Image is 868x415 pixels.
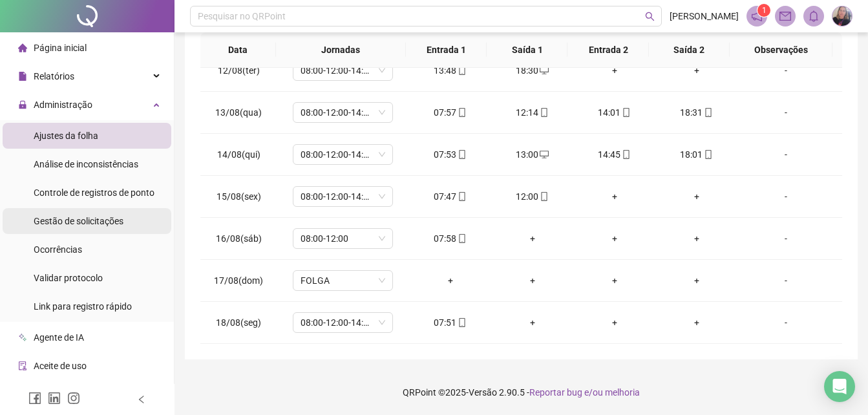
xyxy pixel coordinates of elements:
div: + [584,231,645,246]
span: FOLGA [301,271,385,290]
div: 07:53 [419,147,481,162]
th: Saída 2 [649,32,730,68]
div: - [748,315,824,330]
div: 07:57 [419,105,481,120]
div: 13:48 [419,63,481,78]
span: bell [808,10,820,22]
span: mobile [538,192,549,201]
div: + [502,231,563,246]
div: 07:58 [419,231,481,246]
img: 75829 [832,6,852,26]
span: mobile [538,108,549,117]
span: Aceite de uso [34,361,87,371]
div: + [584,315,645,330]
span: mobile [620,108,631,117]
span: mobile [620,150,631,159]
span: mobile [456,66,467,75]
span: desktop [538,66,549,75]
th: Jornadas [276,32,407,68]
span: audit [18,361,27,370]
th: Data [200,32,276,68]
div: + [666,273,727,288]
div: - [748,147,824,162]
footer: QRPoint © 2025 - 2.90.5 - [175,370,868,415]
div: 14:45 [584,147,645,162]
div: + [666,315,727,330]
div: + [584,63,645,78]
span: 1 [762,6,767,15]
span: instagram [67,392,80,405]
div: + [584,189,645,204]
span: desktop [538,150,549,159]
div: 12:14 [502,105,563,120]
span: 08:00-12:00 [301,229,385,248]
div: + [666,231,727,246]
div: 18:31 [666,105,727,120]
span: Agente de IA [34,332,84,343]
div: + [419,273,481,288]
span: file [18,72,27,81]
span: 08:00-12:00-14:00-18:00 [301,61,385,80]
div: - [748,189,824,204]
div: 13:00 [502,147,563,162]
div: + [584,273,645,288]
th: Entrada 2 [567,32,648,68]
div: - [748,63,824,78]
span: mobile [456,318,467,327]
sup: 1 [757,4,770,17]
span: search [645,12,655,21]
span: Link para registro rápido [34,301,132,312]
span: mobile [456,150,467,159]
span: Reportar bug e/ou melhoria [529,387,640,398]
span: mobile [456,108,467,117]
div: - [748,273,824,288]
span: lock [18,100,27,109]
div: 18:30 [502,63,563,78]
span: mobile [456,234,467,243]
span: mail [779,10,791,22]
span: left [137,395,146,404]
div: 12:00 [502,189,563,204]
th: Entrada 1 [406,32,487,68]
div: - [748,231,824,246]
div: + [502,273,563,288]
span: mobile [703,108,713,117]
div: Open Intercom Messenger [824,371,855,402]
span: 12/08(ter) [218,65,260,76]
span: 15/08(sex) [217,191,261,202]
div: 18:01 [666,147,727,162]
th: Observações [730,32,832,68]
span: 14/08(qui) [217,149,260,160]
span: [PERSON_NAME] [670,9,739,23]
span: facebook [28,392,41,405]
span: 17/08(dom) [214,275,263,286]
span: Administração [34,100,92,110]
span: Página inicial [34,43,87,53]
span: 13/08(qua) [215,107,262,118]
th: Saída 1 [487,32,567,68]
span: Ocorrências [34,244,82,255]
span: Análise de inconsistências [34,159,138,169]
div: 07:47 [419,189,481,204]
span: Relatórios [34,71,74,81]
span: notification [751,10,763,22]
span: Versão [469,387,497,398]
span: mobile [456,192,467,201]
span: 08:00-12:00-14:00-18:00 [301,313,385,332]
span: Validar protocolo [34,273,103,283]
div: - [748,105,824,120]
div: + [502,315,563,330]
span: linkedin [48,392,61,405]
div: + [666,189,727,204]
div: 07:51 [419,315,481,330]
span: 18/08(seg) [216,317,261,328]
span: Gestão de solicitações [34,216,123,226]
span: home [18,43,27,52]
div: + [666,63,727,78]
span: mobile [703,150,713,159]
span: Observações [740,43,822,57]
span: Controle de registros de ponto [34,187,154,198]
div: 14:01 [584,105,645,120]
span: 16/08(sáb) [216,233,262,244]
span: 08:00-12:00-14:00-18:00 [301,145,385,164]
